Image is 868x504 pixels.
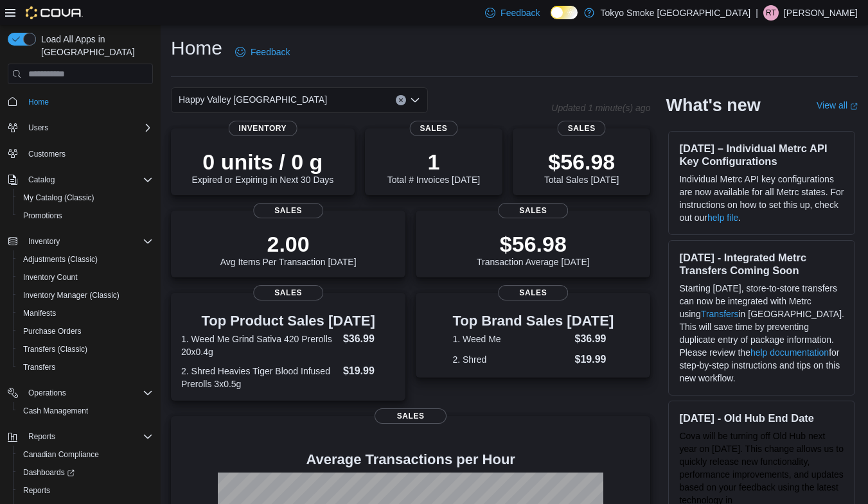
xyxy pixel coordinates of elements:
h4: Average Transactions per Hour [181,452,640,467]
button: Reports [23,429,60,444]
a: My Catalog (Classic) [18,190,100,205]
h3: [DATE] - Old Hub End Date [679,412,844,424]
span: Customers [28,149,66,159]
button: Purchase Orders [13,322,158,340]
h1: Home [171,35,222,61]
a: Cash Management [18,403,93,419]
span: Inventory [229,121,297,136]
span: Manifests [23,308,56,318]
button: Users [23,120,53,135]
button: Transfers (Classic) [13,340,158,358]
span: Catalog [23,172,153,187]
span: Users [28,123,48,133]
button: Promotions [13,207,158,225]
span: Sales [375,408,447,424]
a: Canadian Compliance [18,447,104,462]
a: Dashboards [18,465,80,480]
a: Feedback [230,39,295,65]
h3: Top Product Sales [DATE] [181,313,395,329]
span: Dashboards [18,465,153,480]
div: Avg Items Per Transaction [DATE] [220,231,357,267]
span: Reports [23,429,153,444]
a: View allExternal link [817,100,858,110]
a: Transfers [701,309,739,319]
span: Happy Valley [GEOGRAPHIC_DATA] [179,92,327,107]
span: Operations [23,385,153,401]
button: Clear input [396,95,406,105]
span: Reports [23,485,50,496]
span: Reports [18,483,153,498]
span: Operations [28,388,66,398]
button: Inventory [3,232,158,250]
span: Transfers (Classic) [18,342,153,357]
div: Total # Invoices [DATE] [387,149,480,185]
button: Manifests [13,304,158,322]
button: Catalog [3,171,158,189]
span: Inventory [28,236,60,247]
span: Feedback [251,46,290,58]
dt: 2. Shred Heavies Tiger Blood Infused Prerolls 3x0.5g [181,365,338,390]
a: Customers [23,146,71,162]
p: $56.98 [477,231,590,257]
button: Inventory Count [13,268,158,286]
p: 2.00 [220,231,357,257]
span: Sales [558,121,606,136]
span: Adjustments (Classic) [23,254,98,265]
span: Feedback [500,6,540,19]
span: Promotions [23,211,62,221]
dt: 2. Shred [452,353,569,366]
button: Operations [23,385,71,401]
a: Purchase Orders [18,324,87,339]
a: Home [23,94,54,110]
span: Inventory Count [18,270,153,285]
button: Catalog [23,172,60,187]
span: Canadian Compliance [18,447,153,462]
button: Transfers [13,358,158,376]
span: Transfers [23,362,55,372]
dt: 1. Weed Me [452,333,569,345]
button: Open list of options [410,95,420,105]
button: Cash Management [13,402,158,420]
span: Sales [498,285,569,300]
h3: [DATE] – Individual Metrc API Key Configurations [679,142,844,168]
a: Promotions [18,208,67,223]
span: Catalog [28,175,55,185]
span: Cash Management [18,403,153,419]
dd: $36.99 [575,331,614,347]
span: Sales [253,203,324,218]
svg: External link [850,103,858,110]
a: Manifests [18,306,61,321]
p: Tokyo Smoke [GEOGRAPHIC_DATA] [601,5,751,21]
button: Adjustments (Classic) [13,250,158,268]
button: Users [3,119,158,137]
input: Dark Mode [551,6,578,19]
span: Home [28,97,49,107]
span: Load All Apps in [GEOGRAPHIC_DATA] [36,33,153,58]
span: Customers [23,146,153,162]
span: Transfers (Classic) [23,344,87,354]
span: My Catalog (Classic) [18,190,153,205]
span: My Catalog (Classic) [23,193,94,203]
img: Cova [26,6,83,19]
span: Home [23,93,153,109]
dd: $19.99 [575,352,614,367]
dt: 1. Weed Me Grind Sativa 420 Prerolls 20x0.4g [181,333,338,358]
a: Transfers [18,360,60,375]
button: Home [3,92,158,110]
span: Purchase Orders [18,324,153,339]
p: Individual Metrc API key configurations are now available for all Metrc states. For instructions ... [679,173,844,224]
p: Starting [DATE], store-to-store transfers can now be integrated with Metrc using in [GEOGRAPHIC_D... [679,282,844,385]
p: 1 [387,149,480,175]
dd: $19.99 [343,363,395,379]
div: Total Sales [DATE] [544,149,619,185]
button: Reports [13,482,158,500]
h2: What's new [666,95,760,116]
span: Inventory Count [23,272,78,282]
p: | [756,5,758,21]
span: Cash Management [23,406,88,416]
div: Raelynn Tucker [763,5,779,21]
a: help documentation [750,347,829,358]
span: Sales [498,203,569,218]
p: $56.98 [544,149,619,175]
span: Reports [28,431,55,442]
